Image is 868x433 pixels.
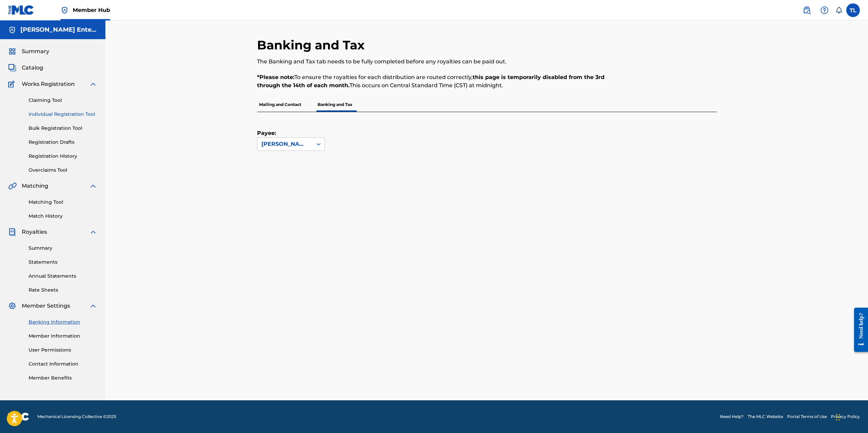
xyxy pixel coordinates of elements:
[29,360,97,368] a: Contact Information
[8,64,43,72] a: CatalogCatalog
[61,6,69,14] img: Top Rightsholder
[8,302,16,310] img: Member Settings
[8,413,29,421] img: logo
[22,302,70,310] span: Member Settings
[257,97,303,112] p: Mailing and Contact
[29,319,97,326] a: Banking Information
[835,7,842,14] div: Notifications
[8,64,16,72] img: Catalog
[29,97,97,104] a: Claiming Tool
[257,129,291,137] label: Payee:
[29,139,97,146] a: Registration Drafts
[73,6,110,14] span: Member Hub
[29,346,97,354] a: User Permissions
[29,374,97,382] a: Member Benefits
[89,182,97,190] img: expand
[29,273,97,280] a: Annual Statements
[748,414,783,420] a: The MLC Website
[29,259,97,266] a: Statements
[29,213,97,220] a: Match History
[8,80,17,88] img: Works Registration
[849,302,868,357] iframe: Resource Center
[29,167,97,174] a: Overclaims Tool
[89,302,97,310] img: expand
[22,182,48,190] span: Matching
[22,64,43,72] span: Catalog
[257,173,700,352] iframe: Tipalti Iframe
[29,199,97,206] a: Matching Tool
[37,414,116,420] span: Mechanical Licensing Collective © 2025
[820,6,829,14] img: help
[22,47,49,56] span: Summary
[22,228,47,236] span: Royalties
[803,6,811,14] img: search
[89,228,97,236] img: expand
[257,74,294,80] strong: *Please note:
[787,414,827,420] a: Portal Terms of Use
[8,228,16,236] img: Royalties
[261,140,308,148] div: [PERSON_NAME] Entertainment Group LLC
[89,80,97,88] img: expand
[720,414,744,420] a: Need Help?
[8,182,17,190] img: Matching
[800,3,814,17] a: Public Search
[8,47,49,56] a: SummarySummary
[316,97,354,112] p: Banking and Tax
[8,26,16,34] img: Accounts
[29,125,97,132] a: Bulk Registration Tool
[29,153,97,160] a: Registration History
[8,5,34,15] img: MLC Logo
[29,287,97,294] a: Rate Sheets
[257,74,605,89] strong: this page is temporarily disabled from the 3rd through the 14th of each month.
[29,245,97,252] a: Summary
[22,80,75,88] span: Works Registration
[834,400,868,433] iframe: Chat Widget
[831,414,860,420] a: Privacy Policy
[29,333,97,340] a: Member Information
[836,407,840,428] div: Drag
[8,47,16,56] img: Summary
[818,3,831,17] div: Help
[846,3,860,17] div: User Menu
[257,37,368,53] h2: Banking and Tax
[257,73,611,90] p: To ensure the royalties for each distribution are routed correctly, This occurs on Central Standa...
[29,111,97,118] a: Individual Registration Tool
[257,58,611,66] p: The Banking and Tax tab needs to be fully completed before any royalties can be paid out.
[20,26,97,34] h5: Dornell Entertainment Group LLC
